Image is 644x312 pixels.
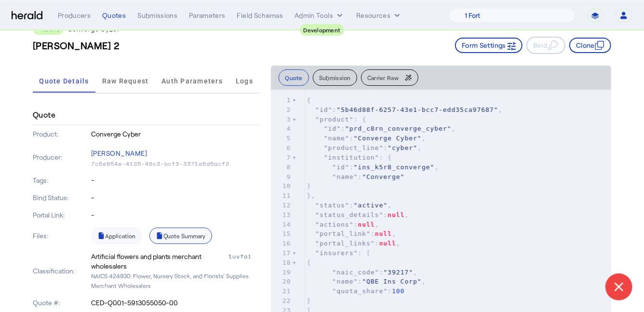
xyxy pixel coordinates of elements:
div: Field Schemas [237,11,283,20]
span: Auth Parameters [161,78,223,84]
p: - [91,193,260,203]
span: "insurers" [315,249,358,257]
div: 17 [271,248,292,258]
span: "status_details" [315,211,383,218]
p: Producer: [33,152,89,162]
span: : , [307,211,409,218]
span: "cyber" [388,144,417,151]
div: 4 [271,124,292,134]
span: : { [307,154,392,161]
div: Producers [58,11,91,20]
div: 1 [271,95,292,105]
span: null [358,221,375,228]
span: : , [307,135,426,142]
button: Quote [279,69,309,86]
span: "39217" [383,269,413,276]
h3: [PERSON_NAME] 2 [33,39,120,52]
span: "portal_links" [315,240,375,247]
button: Clone [569,38,611,53]
div: Quotes [102,11,126,20]
div: Parameters [189,11,226,20]
span: "active" [354,202,388,209]
button: Resources dropdown menu [356,11,402,20]
span: "QBE Ins Corp" [362,278,422,285]
p: Tags: [33,176,89,185]
span: { [307,259,311,266]
p: - [91,176,260,185]
span: "status" [315,202,349,209]
span: }, [307,192,315,199]
div: 18 [271,258,292,268]
span: 100 [392,287,404,295]
span: } [307,297,311,304]
span: : [307,173,404,180]
span: "Converge Cyber" [354,135,422,142]
div: 16 [271,239,292,248]
div: 5 [271,134,292,143]
span: "id" [324,125,341,132]
span: "product" [315,116,353,123]
span: "ins_k5r8_converge" [354,163,435,171]
div: 20 [271,277,292,286]
button: internal dropdown menu [295,11,345,20]
span: : { [307,116,366,123]
span: "5b46d88f-6257-43e1-bcc7-edd35ca97687" [336,106,498,113]
span: "actions" [315,221,353,228]
p: NAICS 424930: Flower, Nursery Stock, and Florists' Supplies Merchant Wholesalers [91,271,260,290]
div: Artificial flowers and plants merchant wholesalers [91,252,227,271]
span: "quota_share" [332,287,388,295]
span: } [307,182,311,190]
p: 7c6e854e-4105-46c3-bcf3-3371a6d5acf2 [91,160,260,168]
span: "portal_link" [315,230,371,237]
span: : , [307,278,426,285]
span: : , [307,221,379,228]
span: null [379,240,396,247]
span: null [388,211,404,218]
span: "name" [332,278,358,285]
span: { [307,96,311,104]
span: Quote Details [39,78,89,84]
div: 15 [271,229,292,239]
span: "id" [332,163,349,171]
p: Classification: [33,266,89,276]
div: Submissions [137,11,177,20]
a: Quote Summary [149,228,212,244]
div: 9 [271,172,292,182]
span: : [307,287,404,295]
span: "institution" [324,154,379,161]
div: 2 [271,105,292,115]
span: : , [307,269,417,276]
span: Logs [236,78,253,84]
span: : [ [307,249,371,257]
span: : , [307,163,439,171]
h4: Quote [33,109,55,121]
span: "Converge" [362,173,404,180]
p: Portal Link: [33,210,89,220]
button: Carrier Raw [361,69,418,86]
button: Bind [526,37,565,54]
a: Application [91,228,142,244]
button: Submission [313,69,357,86]
div: 7 [271,153,292,163]
div: 13 [271,210,292,220]
div: Development [300,24,345,36]
span: null [375,230,392,237]
div: 14 [271,220,292,230]
span: : , [307,125,456,132]
p: Files: [33,231,89,241]
span: : , [307,144,421,151]
p: Bind Status: [33,193,89,203]
div: 12 [271,201,292,210]
p: CED-Q001-5913055050-00 [91,298,260,308]
p: - [91,210,260,220]
div: 6 [271,143,292,153]
span: "prd_c8rn_converge_cyber" [345,125,452,132]
span: "name" [324,135,349,142]
span: "product_line" [324,144,384,151]
img: Herald Logo [12,11,42,20]
div: 3 [271,115,292,124]
span: Raw Request [102,78,149,84]
span: "id" [315,106,332,113]
button: Form Settings [455,38,523,53]
div: 8 [271,163,292,172]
